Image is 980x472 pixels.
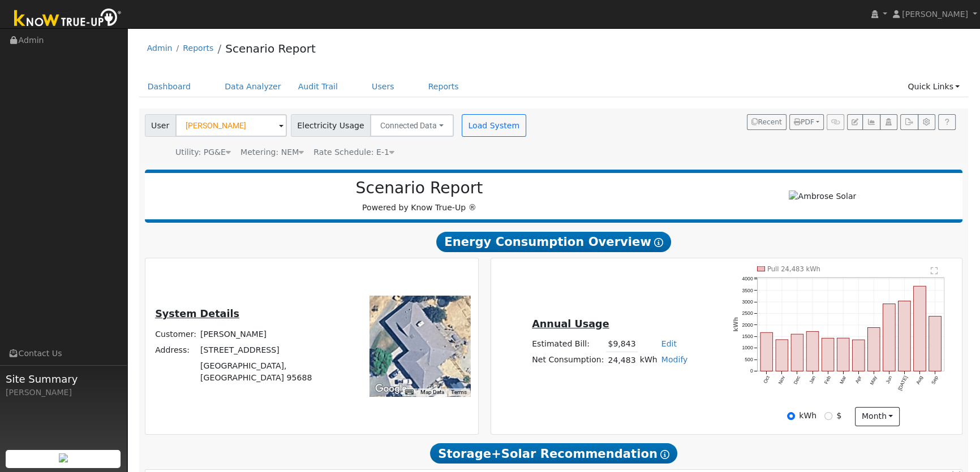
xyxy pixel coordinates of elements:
[661,355,688,364] a: Modify
[742,345,753,351] text: 1000
[852,340,865,371] rect: onclick=""
[732,317,738,332] text: kWh
[6,371,121,387] span: Site Summary
[862,114,880,130] button: Multi-Series Graph
[313,148,394,157] span: Alias: HE1
[808,375,816,384] text: Jan
[530,336,606,352] td: Estimated Bill:
[822,338,834,371] rect: onclick=""
[760,332,773,371] rect: onclick=""
[867,328,880,371] rect: onclick=""
[156,179,682,198] h2: Scenario Report
[532,318,609,330] u: Annual Usage
[791,334,803,371] rect: onclick=""
[372,382,410,396] a: Open this area in Google Maps (opens a new window)
[767,265,820,273] text: Pull 24,483 kWh
[787,412,795,420] input: kWh
[880,114,897,130] button: Login As
[806,331,819,371] rect: onclick=""
[836,410,841,422] label: $
[900,114,918,130] button: Export Interval Data
[902,10,968,19] span: [PERSON_NAME]
[654,238,663,247] i: Show Help
[742,299,753,305] text: 3000
[240,146,304,158] div: Metering: NEM
[175,114,287,137] input: Select a User
[153,326,199,342] td: Customer:
[372,382,410,396] img: Google
[606,336,638,352] td: $9,843
[742,334,753,339] text: 1500
[606,352,638,369] td: 24,483
[883,304,896,371] rect: onclick=""
[462,114,526,137] button: Load System
[370,114,454,137] button: Connected Data
[59,453,68,462] img: retrieve
[776,340,788,371] rect: onclick=""
[914,286,926,371] rect: onclick=""
[747,114,786,130] button: Recent
[854,375,862,384] text: Apr
[8,6,127,32] img: Know True-Up
[420,388,444,396] button: Map Data
[789,190,856,202] img: Ambrose Solar
[899,301,911,371] rect: onclick=""
[869,375,878,386] text: May
[199,342,333,358] td: [STREET_ADDRESS]
[742,276,753,282] text: 4000
[855,407,900,426] button: month
[823,375,832,385] text: Feb
[742,310,753,316] text: 2500
[199,358,333,386] td: [GEOGRAPHIC_DATA], [GEOGRAPHIC_DATA] 95688
[147,44,173,53] a: Admin
[183,44,213,53] a: Reports
[929,316,942,371] rect: onclick=""
[291,114,371,137] span: Electricity Usage
[175,146,231,158] div: Utility: PG&E
[839,375,847,385] text: Mar
[290,76,346,97] a: Audit Trail
[430,443,677,464] span: Storage+Solar Recommendation
[405,388,413,396] button: Keyboard shortcuts
[661,339,677,348] a: Edit
[918,114,935,130] button: Settings
[638,352,659,369] td: kWh
[899,76,968,97] a: Quick Links
[436,232,670,252] span: Energy Consumption Overview
[145,114,176,137] span: User
[931,267,939,275] text: 
[885,375,893,384] text: Jun
[837,338,849,371] rect: onclick=""
[847,114,863,130] button: Edit User
[750,368,753,374] text: 0
[930,375,939,385] text: Sep
[199,326,333,342] td: [PERSON_NAME]
[792,375,801,386] text: Dec
[363,76,403,97] a: Users
[139,76,200,97] a: Dashboard
[777,375,786,386] text: Nov
[742,288,753,293] text: 3500
[153,342,199,358] td: Address:
[762,375,771,384] text: Oct
[794,118,814,126] span: PDF
[216,76,290,97] a: Data Analyzer
[789,114,824,130] button: PDF
[6,387,121,399] div: [PERSON_NAME]
[530,352,606,369] td: Net Consumption:
[745,357,753,362] text: 500
[660,450,669,459] i: Show Help
[151,179,689,214] div: Powered by Know True-Up ®
[938,114,956,130] a: Help Link
[155,308,239,319] u: System Details
[420,76,467,97] a: Reports
[451,389,467,395] a: Terms (opens in new tab)
[742,322,753,328] text: 2000
[897,375,909,391] text: [DATE]
[915,375,924,385] text: Aug
[824,412,832,420] input: $
[225,42,316,55] a: Scenario Report
[799,410,816,422] label: kWh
